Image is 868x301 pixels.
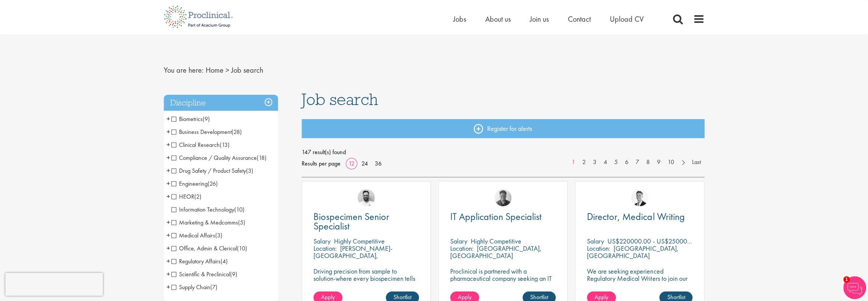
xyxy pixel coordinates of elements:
span: Regulatory Affairs [171,257,228,265]
span: > [225,65,229,75]
a: Upload CV [610,14,644,24]
a: 4 [600,158,611,167]
a: 8 [643,158,654,167]
span: Medical Affairs [171,231,222,239]
span: You are here: [164,65,204,75]
a: 10 [664,158,678,167]
a: Contact [568,14,591,24]
p: US$220000.00 - US$250000.00 per annum + Highly Competitive Salary [607,237,804,245]
span: + [166,255,170,267]
img: George Watson [631,189,648,206]
span: HEOR [171,193,194,201]
span: (28) [232,128,242,136]
a: Jobs [453,14,466,24]
span: Apply [321,293,335,301]
span: Join us [530,14,549,24]
img: Emile De Beer [358,189,375,206]
span: Medical Affairs [171,231,215,239]
span: (10) [237,244,247,252]
span: 1 [843,276,850,283]
span: (2) [194,193,201,201]
span: Apply [595,293,608,301]
a: Last [688,158,705,167]
a: 7 [632,158,643,167]
span: + [166,191,170,202]
span: Marketing & Medcomms [171,218,238,226]
span: Director, Medical Writing [587,210,684,223]
span: Salary [313,237,331,245]
span: (26) [208,180,218,188]
span: Job search [302,89,378,110]
span: (3) [246,167,253,175]
a: 24 [359,159,371,167]
span: (9) [230,270,237,278]
span: + [166,217,170,228]
img: Sheridon Lloyd [494,189,512,206]
span: Location: [587,244,610,253]
a: 9 [653,158,664,167]
span: IT Application Specialist [450,210,542,223]
span: + [166,165,170,176]
span: Scientific & Preclinical [171,270,230,278]
span: Job search [231,65,263,75]
span: + [166,126,170,137]
span: Drug Safety / Product Safety [171,167,253,175]
span: (3) [215,231,222,239]
span: + [166,139,170,150]
span: Location: [313,244,337,253]
span: Information Technology [171,205,245,213]
p: [GEOGRAPHIC_DATA], [GEOGRAPHIC_DATA] [450,244,542,260]
img: Chatbot [843,276,866,299]
span: Supply Chain [171,283,217,291]
span: + [166,152,170,163]
span: Engineering [171,180,208,188]
span: Clinical Research [171,141,220,149]
span: HEOR [171,193,201,201]
a: 2 [579,158,590,167]
span: Salary [587,237,604,245]
span: Office, Admin & Clerical [171,244,237,252]
p: We are seeking experienced Regulatory Medical Writers to join our client, a dynamic and growing b... [587,268,692,296]
span: (10) [234,205,245,213]
a: About us [485,14,511,24]
span: (18) [257,154,267,162]
span: Supply Chain [171,283,210,291]
span: Office, Admin & Clerical [171,244,247,252]
span: 147 result(s) found [302,147,705,158]
a: 1 [568,158,579,167]
span: + [166,268,170,280]
span: Results per page [302,158,340,169]
span: Engineering [171,180,218,188]
span: Location: [450,244,473,253]
a: 5 [611,158,622,167]
a: 36 [372,159,384,167]
span: Clinical Research [171,141,230,149]
span: Scientific & Preclinical [171,270,237,278]
h3: Discipline [164,95,278,111]
p: Driving precision from sample to solution-where every biospecimen tells a story of innovation. [313,268,419,289]
span: + [166,113,170,124]
a: IT Application Specialist [450,212,556,221]
span: + [166,229,170,241]
a: Register for alerts [302,119,705,138]
span: Salary [450,237,467,245]
span: Regulatory Affairs [171,257,221,265]
span: (5) [238,218,245,226]
p: [PERSON_NAME]-[GEOGRAPHIC_DATA], [GEOGRAPHIC_DATA] [313,244,393,267]
span: Biometrics [171,115,203,123]
span: (4) [221,257,228,265]
span: (9) [203,115,210,123]
span: Drug Safety / Product Safety [171,167,246,175]
span: (13) [220,141,230,149]
span: + [166,178,170,189]
a: 12 [346,159,357,167]
a: 6 [621,158,632,167]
